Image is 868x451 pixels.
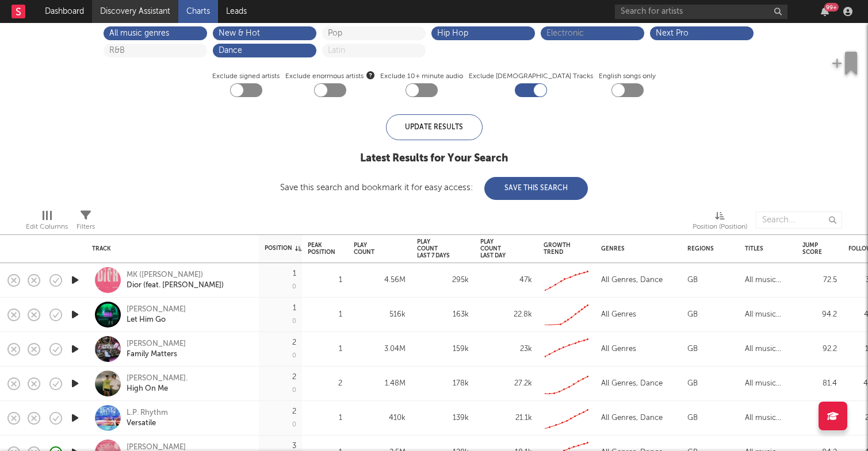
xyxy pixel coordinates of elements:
[127,304,186,325] a: [PERSON_NAME]Let Him Go
[127,408,168,429] a: L.P. RhythmVersatile
[26,206,68,239] div: Edit Columns
[480,273,532,287] div: 47k
[308,242,335,256] div: Peak Position
[308,411,342,425] div: 1
[127,349,186,360] div: Family Matters
[802,242,822,256] div: Jump Score
[280,152,588,165] div: Latest Results for Your Search
[77,220,95,234] div: Filters
[437,29,529,37] button: Hip Hop
[693,206,747,239] div: Position (Position)
[687,308,698,322] div: GB
[26,220,68,234] div: Edit Columns
[127,270,224,291] a: MK ([PERSON_NAME])Dior (feat. [PERSON_NAME])
[109,29,201,37] button: All music genres
[417,411,469,425] div: 139k
[802,273,837,287] div: 72.5
[127,270,224,280] div: MK ([PERSON_NAME])
[308,342,342,356] div: 1
[127,280,224,291] div: Dior (feat. [PERSON_NAME])
[280,183,588,192] div: Save this search and bookmark it for easy access:
[417,238,452,259] div: Play Count Last 7 Days
[354,377,406,391] div: 1.48M
[601,245,670,252] div: Genres
[417,308,469,322] div: 163k
[745,273,791,287] div: All music genres, Dance
[354,242,388,256] div: Play Count
[380,70,463,83] label: Exclude 10+ minute audio
[417,342,469,356] div: 159k
[127,408,168,418] div: L.P. Rhythm
[687,377,698,391] div: GB
[601,377,663,391] div: All Genres, Dance
[687,273,698,287] div: GB
[127,339,186,360] a: [PERSON_NAME]Family Matters
[292,387,296,394] div: 0
[127,373,188,394] a: [PERSON_NAME].High On Me
[292,442,296,450] div: 3
[687,411,698,425] div: GB
[354,342,406,356] div: 3.04M
[219,29,311,37] button: New & Hot
[687,245,728,252] div: Regions
[546,29,638,37] button: Electronic
[265,245,301,252] div: Position
[656,29,748,37] button: Next Pro
[417,273,469,287] div: 295k
[480,342,532,356] div: 23k
[745,308,791,322] div: All music genres, New & Hot
[328,29,420,37] button: Pop
[802,342,837,356] div: 92.2
[745,377,791,391] div: All music genres, Dance
[77,206,95,239] div: Filters
[693,220,747,234] div: Position (Position)
[293,270,296,277] div: 1
[354,308,406,322] div: 516k
[127,373,188,384] div: [PERSON_NAME].
[292,408,296,415] div: 2
[480,411,532,425] div: 21.1k
[615,5,787,19] input: Search for artists
[292,422,296,428] div: 0
[480,308,532,322] div: 22.8k
[745,245,785,252] div: Titles
[417,377,469,391] div: 178k
[756,211,842,229] input: Search...
[127,315,186,325] div: Let Him Go
[480,377,532,391] div: 27.2k
[745,411,791,425] div: All music genres, Dance, New & Hot, Next Pro
[601,273,663,287] div: All Genres, Dance
[386,114,483,140] div: Update Results
[219,47,311,55] button: Dance
[92,245,247,252] div: Track
[480,238,515,259] div: Play Count Last Day
[601,411,663,425] div: All Genres, Dance
[292,318,296,325] div: 0
[544,242,572,256] div: Growth Trend
[292,353,296,359] div: 0
[484,177,588,200] button: Save This Search
[127,304,186,315] div: [PERSON_NAME]
[127,384,188,394] div: High On Me
[601,342,636,356] div: All Genres
[745,342,791,356] div: All music genres
[127,339,186,349] div: [PERSON_NAME]
[354,411,406,425] div: 410k
[308,308,342,322] div: 1
[802,411,837,425] div: 91.9
[109,47,201,55] button: R&B
[599,70,656,83] label: English songs only
[328,47,420,55] button: Latin
[127,418,168,429] div: Versatile
[601,308,636,322] div: All Genres
[354,273,406,287] div: 4.56M
[293,304,296,312] div: 1
[687,342,698,356] div: GB
[308,273,342,287] div: 1
[285,70,374,83] span: Exclude enormous artists
[292,284,296,290] div: 0
[824,3,839,11] div: 99 +
[821,7,829,16] button: 99+
[802,308,837,322] div: 94.2
[292,339,296,346] div: 2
